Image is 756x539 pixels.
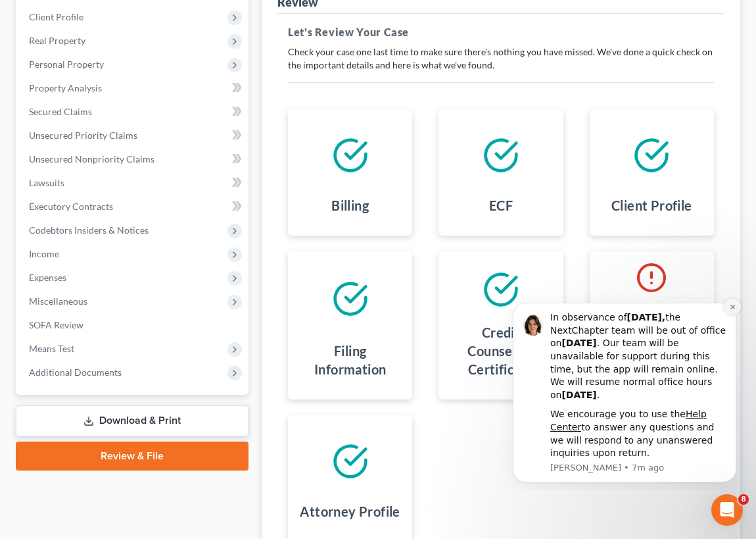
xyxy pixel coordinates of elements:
h4: Filing Information [298,342,402,378]
h4: Credit Counseling Certificate [449,323,552,378]
h4: ECF [489,196,513,215]
h4: Attorney Profile [300,502,400,521]
h5: Let's Review Your Case [288,24,714,40]
span: Lawsuits [29,177,64,188]
span: Income [29,248,59,259]
a: Property Analysis [18,76,248,100]
span: Property Analysis [29,82,102,93]
a: Lawsuits [18,171,248,195]
span: Unsecured Priority Claims [29,130,137,141]
span: Client Profile [29,11,83,22]
span: Miscellaneous [29,295,87,307]
span: Secured Claims [29,106,92,117]
span: Expenses [29,272,66,283]
a: Executory Contracts [18,195,248,218]
iframe: Intercom notifications message [493,291,756,490]
span: Executory Contracts [29,201,113,212]
span: Additional Documents [29,367,122,378]
a: Unsecured Priority Claims [18,124,248,147]
a: SOFA Review [18,313,248,337]
span: Personal Property [29,59,104,70]
h4: Client Profile [611,196,692,215]
span: Unsecured Nonpriority Claims [29,153,154,165]
span: SOFA Review [29,319,83,330]
a: Download & Print [16,405,248,436]
a: Unsecured Nonpriority Claims [18,147,248,171]
iframe: Intercom live chat [711,494,743,526]
a: Secured Claims [18,100,248,124]
span: Real Property [29,35,85,46]
span: Means Test [29,343,74,354]
span: Codebtors Insiders & Notices [29,224,149,236]
p: Check your case one last time to make sure there's nothing you have missed. We've done a quick ch... [288,45,714,72]
span: 8 [738,494,749,505]
h4: Billing [331,196,369,215]
a: Review & File [16,442,248,471]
